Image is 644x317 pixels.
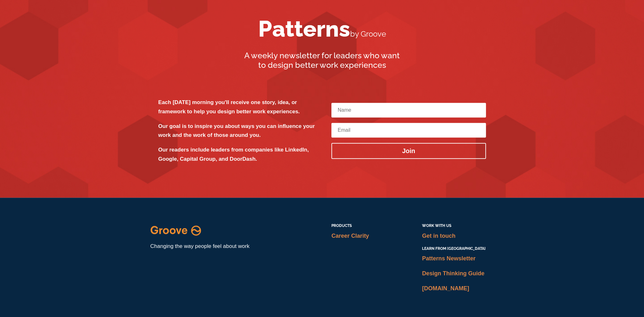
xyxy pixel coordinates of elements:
img: Full Logo [149,223,203,237]
a: Career Clarity [331,233,369,239]
input: Email [331,123,486,137]
h6: Products [331,223,403,231]
strong: Each [DATE] morning you'll receive one story, idea, or framework to help you design better work e... [158,99,300,115]
span: Clarity [351,233,369,239]
span: A weekly newsletter for leaders who want to design better work experiences [244,51,400,70]
a: Join [331,143,486,159]
span: Join [402,147,415,154]
strong: Our goal is to inspire you about ways you can influence your work and the work of those around you. [158,123,315,138]
h1: Patterns [241,15,403,51]
h6: Learn from [GEOGRAPHIC_DATA] [422,246,494,254]
span: by Groove [350,29,386,39]
h6: Work with us [422,223,494,231]
a: Patterns Newsletter [422,255,475,262]
span: Changing the way people feel about work [150,243,250,249]
a: Get in touch [422,233,455,239]
strong: Our readers include leaders from companies like LinkedIn, Google, Capital Group, and DoorDash. [158,147,309,162]
a: Design Thinking Guide [422,270,484,277]
input: Name [331,103,486,117]
a: [DOMAIN_NAME] [422,285,469,292]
